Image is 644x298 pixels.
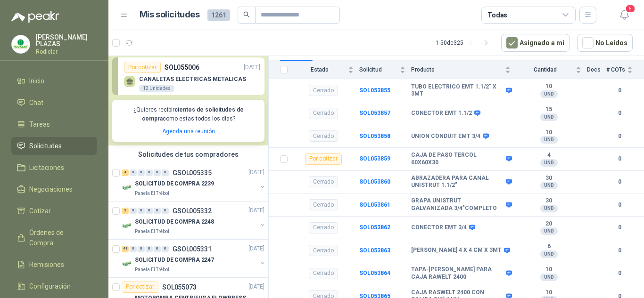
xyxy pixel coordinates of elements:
div: 12 Unidades [139,85,174,92]
span: Órdenes de Compra [29,227,88,248]
button: Asignado a mi [501,34,570,52]
a: 3 0 0 0 0 0 GSOL005332[DATE] Company LogoSOLICITUD DE COMPRA 2248Panela El Trébol [122,205,266,235]
img: Company Logo [122,182,133,193]
p: SOL055006 [165,62,199,72]
b: TUBO ELECTRICO EMT 1.1/2" X 3MT [411,83,504,98]
b: TAPA-[PERSON_NAME] PARA CAJA RAWELT 2400 [411,266,504,281]
span: Producto [411,66,503,73]
b: 0 [606,269,633,278]
b: 0 [606,132,633,141]
b: 10 [516,289,581,297]
b: SOL053863 [359,247,390,254]
div: Por cotizar [124,62,161,73]
div: UND [540,274,558,281]
div: 0 [154,208,161,214]
b: 0 [606,109,633,118]
span: Configuración [29,281,71,291]
p: SOLICITUD DE COMPRA 2248 [135,217,214,226]
p: Rodiclar [36,49,97,55]
div: 0 [154,246,161,252]
a: Cotizar [11,202,97,220]
div: 0 [154,169,161,176]
b: GRAPA UNISTRUT GALVANIZADA 3/4"COMPLETO [411,197,504,212]
span: 1261 [207,9,230,21]
span: Chat [29,97,43,108]
a: Agenda una reunión [162,128,215,135]
b: 4 [516,152,581,159]
p: Panela El Trébol [135,266,169,274]
b: 0 [606,177,633,186]
span: # COTs [606,66,625,73]
a: SOL053860 [359,178,390,185]
span: 5 [625,4,636,13]
p: [DATE] [248,206,264,215]
div: 0 [146,246,153,252]
a: Negociaciones [11,180,97,198]
div: 4 [122,169,129,176]
div: 0 [146,169,153,176]
p: SOLICITUD DE COMPRA 2239 [135,179,214,188]
b: 0 [606,154,633,163]
p: [DATE] [248,168,264,177]
div: UND [540,90,558,98]
div: Cerrado [309,268,338,279]
div: UND [540,205,558,212]
b: UNION CONDUIT EMT 3/4 [411,133,480,140]
a: Solicitudes [11,137,97,155]
div: UND [540,182,558,189]
b: [PERSON_NAME] 4 X 4 CM X 3MT [411,247,502,254]
a: SOL053862 [359,224,390,231]
div: 0 [130,246,137,252]
div: 41 [122,246,129,252]
b: SOL053861 [359,201,390,208]
span: search [243,11,250,18]
span: Inicio [29,76,44,86]
p: [DATE] [244,63,260,72]
th: # COTs [606,61,644,79]
span: Cantidad [516,66,574,73]
p: GSOL005331 [173,246,212,252]
p: GSOL005335 [173,169,212,176]
b: CONECTOR EMT 3/4 [411,224,467,232]
b: 30 [516,175,581,182]
p: [DATE] [248,282,264,291]
div: Cerrado [309,245,338,256]
a: Chat [11,94,97,112]
div: Todas [487,10,507,20]
span: Estado [293,66,346,73]
div: UND [540,227,558,235]
b: 0 [606,201,633,209]
a: Remisiones [11,256,97,274]
b: 30 [516,197,581,205]
div: Cerrado [309,108,338,119]
b: 15 [516,106,581,113]
b: SOL053857 [359,110,390,116]
span: Negociaciones [29,184,73,194]
div: UND [540,136,558,144]
a: Por cotizarSOL055006[DATE] CANALETAS ELECTRICAS METALICAS12 Unidades [112,57,264,95]
span: Solicitudes [29,141,62,151]
b: 10 [516,83,581,90]
b: cientos de solicitudes de compra [142,106,244,122]
p: SOL055073 [162,284,197,290]
h1: Mis solicitudes [140,8,200,22]
b: 0 [606,223,633,232]
div: Cerrado [309,85,338,96]
span: Tareas [29,119,50,129]
b: 20 [516,220,581,228]
div: Por cotizar [122,282,158,293]
p: CANALETAS ELECTRICAS METALICAS [139,76,246,82]
div: 0 [130,208,137,214]
div: UND [540,113,558,121]
span: Cotizar [29,206,51,216]
img: Company Logo [12,35,30,53]
b: 10 [516,129,581,137]
div: 3 [122,208,129,214]
div: 0 [146,208,153,214]
p: Panela El Trébol [135,228,169,235]
span: Licitaciones [29,162,64,173]
a: SOL053855 [359,87,390,94]
img: Logo peakr [11,11,59,23]
p: [DATE] [248,244,264,253]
